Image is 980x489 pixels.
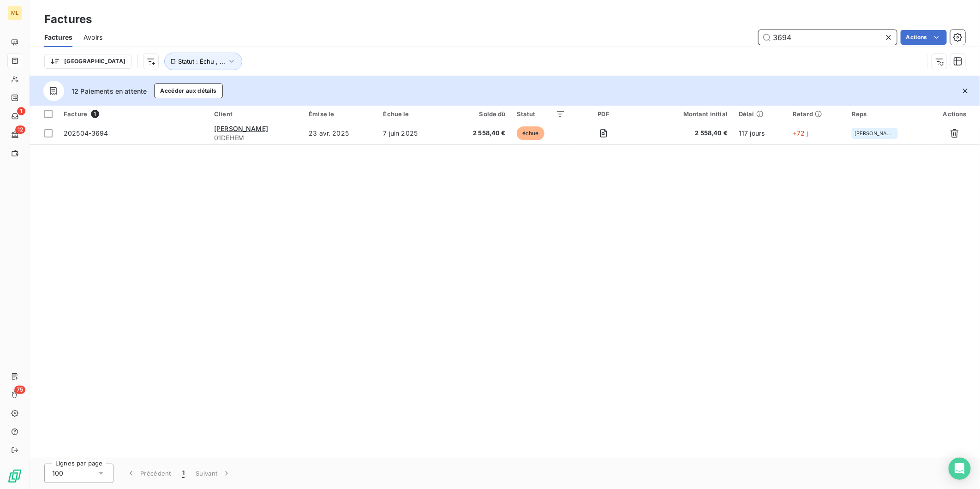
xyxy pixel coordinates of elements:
div: Émise le [309,110,372,118]
button: Précédent [121,464,177,483]
button: Actions [901,30,947,45]
span: 1 [17,107,25,115]
span: 75 [14,386,25,394]
span: [PERSON_NAME] [214,125,268,132]
div: Montant initial [642,110,728,118]
span: Facture [64,110,87,118]
a: 12 [7,127,22,142]
div: ML [7,6,22,20]
button: Statut : Échu , ... [164,53,242,70]
span: 100 [52,469,63,478]
span: Statut : Échu , ... [178,58,225,65]
div: Délai [739,110,782,118]
span: 12 Paiements en attente [72,86,147,96]
span: 1 [182,469,185,478]
div: Open Intercom Messenger [949,458,971,480]
button: Accéder aux détails [154,83,222,98]
span: échue [517,126,544,140]
button: [GEOGRAPHIC_DATA] [44,54,131,69]
a: 1 [7,109,22,124]
div: Client [214,110,298,118]
span: 12 [15,125,25,134]
td: 7 juin 2025 [378,122,448,144]
div: PDF [576,110,631,118]
div: Statut [517,110,565,118]
img: Logo LeanPay [7,469,22,483]
span: 2 558,40 € [642,129,728,138]
div: Retard [793,110,841,118]
span: Avoirs [84,33,102,42]
button: 1 [177,464,190,483]
input: Rechercher [759,30,897,45]
div: Actions [935,110,974,118]
span: 202504-3694 [64,129,108,137]
button: Suivant [190,464,237,483]
span: +72 j [793,129,808,137]
h3: Factures [44,11,92,28]
div: Reps [852,110,924,118]
span: Factures [44,33,72,42]
span: 1 [91,110,99,118]
span: 01DEHEM [214,133,298,143]
div: Solde dû [453,110,506,118]
span: 2 558,40 € [453,129,506,138]
span: [PERSON_NAME] [855,131,895,136]
td: 117 jours [733,122,787,144]
td: 23 avr. 2025 [303,122,377,144]
div: Échue le [383,110,442,118]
